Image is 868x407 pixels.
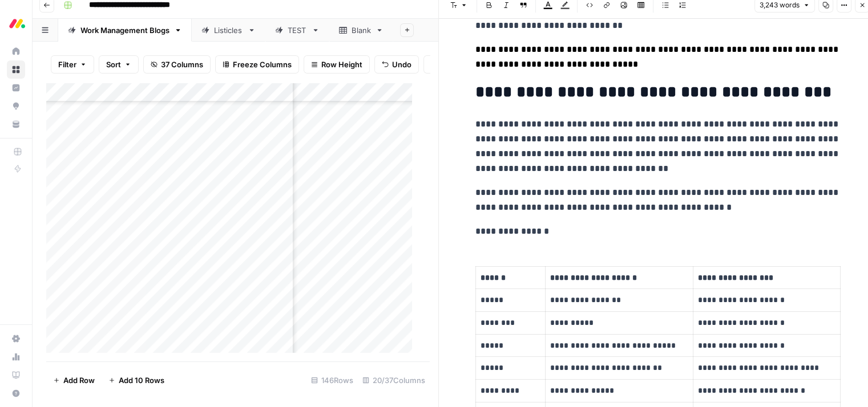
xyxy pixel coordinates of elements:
img: Monday.com Logo [7,13,27,34]
a: Learning Hub [7,366,25,384]
div: Blank [352,25,371,36]
a: Listicles [192,19,265,42]
div: Work Management Blogs [80,25,169,36]
button: 37 Columns [143,55,211,74]
button: Freeze Columns [215,55,299,74]
span: Filter [58,59,76,70]
span: Add Row [63,375,95,386]
span: Row Height [321,59,362,70]
a: Work Management Blogs [58,19,192,42]
button: Add 10 Rows [102,371,171,389]
div: Listicles [214,25,243,36]
a: Usage [7,348,25,366]
button: Undo [374,55,419,74]
span: Add 10 Rows [119,375,164,386]
a: TEST [265,19,329,42]
div: 146 Rows [306,371,358,389]
button: Row Height [304,55,370,74]
span: Freeze Columns [233,59,292,70]
a: Insights [7,79,25,97]
button: Workspace: Monday.com [7,9,25,38]
a: Your Data [7,115,25,133]
a: Browse [7,60,25,79]
span: Sort [106,59,121,70]
button: Filter [51,55,94,74]
span: Undo [392,59,411,70]
button: Sort [99,55,139,74]
div: 20/37 Columns [358,371,430,389]
button: Add Row [46,371,102,389]
div: TEST [288,25,307,36]
a: Settings [7,329,25,348]
a: Home [7,42,25,60]
a: Opportunities [7,97,25,115]
span: 37 Columns [161,59,203,70]
button: Help + Support [7,384,25,402]
a: Blank [329,19,393,42]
